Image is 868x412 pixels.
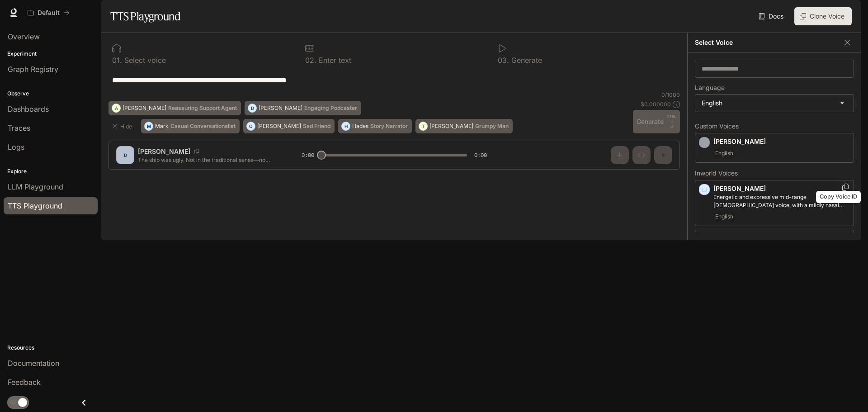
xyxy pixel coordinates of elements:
[695,123,854,129] p: Custom Voices
[713,184,850,193] p: [PERSON_NAME]
[338,119,412,133] button: HHadesStory Narrator
[243,119,335,133] button: O[PERSON_NAME]Sad Friend
[141,119,240,133] button: MMarkCasual Conversationalist
[841,184,850,191] button: Copy Voice ID
[155,123,169,129] p: Mark
[245,101,361,115] button: D[PERSON_NAME]Engaging Podcaster
[757,7,787,25] a: Docs
[342,119,350,133] div: H
[112,101,120,115] div: A
[247,119,255,133] div: O
[641,100,671,108] p: $ 0.000000
[24,4,74,22] button: All workspaces
[259,105,302,111] p: [PERSON_NAME]
[248,101,256,115] div: D
[695,85,725,91] p: Language
[415,119,513,133] button: T[PERSON_NAME]Grumpy Man
[498,57,509,64] p: 0 3 .
[352,123,368,129] p: Hades
[713,148,735,159] span: English
[257,123,301,129] p: [PERSON_NAME]
[38,9,60,17] p: Default
[123,105,166,111] p: [PERSON_NAME]
[122,57,166,64] p: Select voice
[108,101,241,115] button: A[PERSON_NAME]Reassuring Support Agent
[110,7,180,25] h1: TTS Playground
[303,123,330,129] p: Sad Friend
[112,57,122,64] p: 0 1 .
[108,119,137,133] button: Hide
[713,211,735,222] span: English
[305,57,316,64] p: 0 2 .
[816,191,861,203] div: Copy Voice ID
[713,137,850,146] p: [PERSON_NAME]
[794,7,852,25] button: Clone Voice
[316,57,351,64] p: Enter text
[304,105,357,111] p: Engaging Podcaster
[168,105,237,111] p: Reassuring Support Agent
[429,123,473,129] p: [PERSON_NAME]
[475,123,509,129] p: Grumpy Man
[509,57,542,64] p: Generate
[419,119,427,133] div: T
[661,91,680,99] p: 0 / 1000
[145,119,153,133] div: M
[370,123,408,129] p: Story Narrator
[695,95,854,112] div: English
[713,193,850,209] p: Energetic and expressive mid-range male voice, with a mildly nasal quality
[695,170,854,176] p: Inworld Voices
[170,123,236,129] p: Casual Conversationalist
